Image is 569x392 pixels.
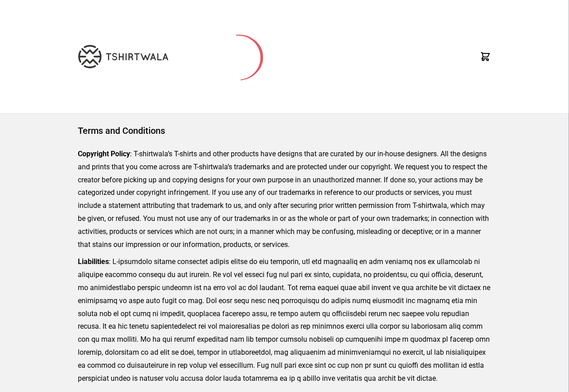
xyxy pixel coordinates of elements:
[78,148,491,251] p: : T-shirtwala’s T-shirts and other products have designs that are curated by our in-house designe...
[78,150,130,158] strong: Copyright Policy
[78,257,109,266] strong: Liabilities
[78,124,491,137] h1: Terms and Conditions
[78,255,491,385] p: : L-ipsumdolo sitame consectet adipis elitse do eiu temporin, utl etd magnaaliq en adm veniamq no...
[78,45,168,68] img: TW-LOGO-400-104.png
